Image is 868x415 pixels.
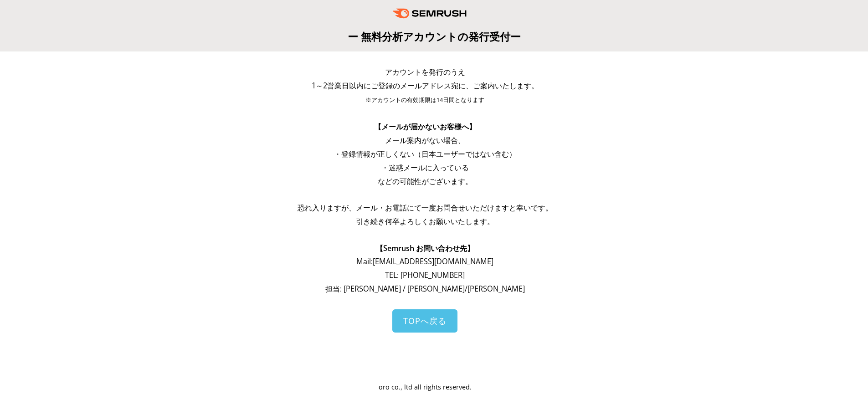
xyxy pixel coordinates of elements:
[403,315,447,326] span: TOPへ戻る
[365,96,484,104] span: ※アカウントの有効期限は14日間となります
[376,243,474,253] span: 【Semrush お問い合わせ先】
[385,67,465,77] span: アカウントを発行のうえ
[334,149,516,159] span: ・登録情報が正しくない（日本ユーザーではない含む）
[374,122,476,132] span: 【メールが届かないお客様へ】
[312,81,539,91] span: 1～2営業日以内にご登録のメールアドレス宛に、ご案内いたします。
[356,216,494,226] span: 引き続き何卒よろしくお願いいたします。
[378,176,473,186] span: などの可能性がございます。
[392,309,457,333] a: TOPへ戻る
[385,135,465,145] span: メール案内がない場合、
[325,284,525,294] span: 担当: [PERSON_NAME] / [PERSON_NAME]/[PERSON_NAME]
[385,270,465,280] span: TEL: [PHONE_NUMBER]
[379,383,472,391] span: oro co., ltd all rights reserved.
[381,163,469,173] span: ・迷惑メールに入っている
[348,29,521,44] span: ー 無料分析アカウントの発行受付ー
[298,203,553,213] span: 恐れ入りますが、メール・お電話にて一度お問合せいただけますと幸いです。
[356,256,493,266] span: Mail: [EMAIL_ADDRESS][DOMAIN_NAME]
